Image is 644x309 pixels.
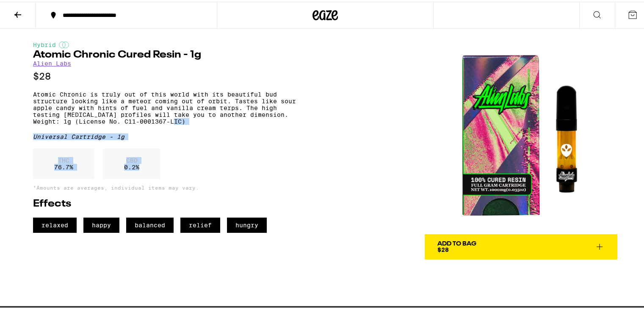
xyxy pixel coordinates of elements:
[33,197,296,207] h2: Effects
[437,245,449,251] span: $28
[103,147,160,177] div: 0.2 %
[33,89,296,123] p: Atomic Chronic is truly out of this world with its beautiful bud structure looking like a meteor ...
[54,155,73,162] p: THC
[437,239,476,245] div: Add To Bag
[227,216,267,231] span: hungry
[124,155,139,162] p: CBD
[180,216,220,231] span: relief
[33,40,296,47] div: Hybrid
[33,216,77,231] span: relaxed
[425,40,617,232] img: Alien Labs - Atomic Chronic Cured Resin - 1g
[425,232,617,258] button: Add To Bag$28
[33,48,296,58] h1: Atomic Chronic Cured Resin - 1g
[83,216,119,231] span: happy
[33,183,296,189] p: *Amounts are averages, individual items may vary.
[5,6,61,13] span: Hi. Need any help?
[59,40,69,47] img: hybridColor.svg
[33,58,71,65] a: Alien Labs
[33,132,296,138] div: Universal Cartridge - 1g
[33,147,94,177] div: 76.7 %
[126,216,174,231] span: balanced
[33,69,296,80] p: $28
